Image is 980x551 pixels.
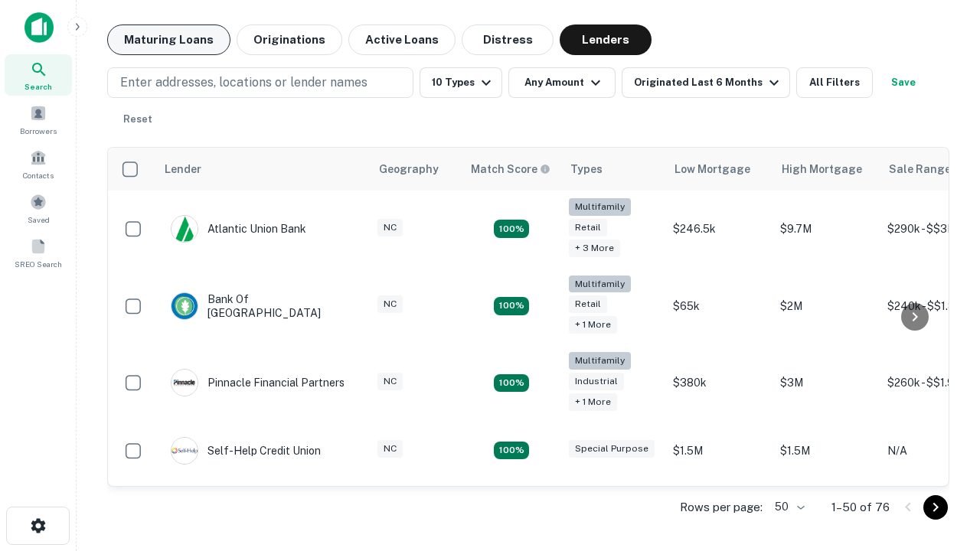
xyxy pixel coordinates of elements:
div: Matching Properties: 13, hasApolloMatch: undefined [494,374,529,393]
img: picture [171,370,198,396]
a: Contacts [5,143,72,184]
td: $380k [665,344,773,422]
div: Multifamily [569,198,631,216]
div: + 1 more [569,393,617,411]
th: Types [561,148,665,191]
button: Originated Last 6 Months [622,67,790,98]
span: SREO Search [15,258,62,270]
img: picture [171,293,198,319]
div: Industrial [569,373,624,390]
th: Geography [370,148,462,191]
div: Matching Properties: 11, hasApolloMatch: undefined [494,442,529,460]
div: Matching Properties: 17, hasApolloMatch: undefined [494,297,529,315]
button: All Filters [796,67,873,98]
h6: Match Score [471,161,547,178]
div: Self-help Credit Union [171,437,321,465]
button: Distress [462,24,554,55]
div: Retail [569,219,607,236]
button: Active Loans [348,24,456,55]
div: + 1 more [569,316,617,334]
a: Borrowers [5,99,72,140]
div: Special Purpose [569,440,655,458]
p: Enter addresses, locations or lender names [120,73,367,92]
th: Capitalize uses an advanced AI algorithm to match your search with the best lender. The match sco... [462,148,561,191]
th: High Mortgage [773,148,880,191]
div: Types [570,160,603,178]
th: Low Mortgage [665,148,773,191]
button: Lenders [560,24,652,55]
div: Sale Range [889,160,951,178]
span: Contacts [23,169,54,181]
div: NC [377,440,403,458]
button: Originations [237,24,342,55]
button: 10 Types [420,67,502,98]
div: NC [377,295,403,313]
div: 50 [769,496,807,518]
button: Enter addresses, locations or lender names [107,67,413,98]
td: $1.5M [773,422,880,480]
td: $2M [773,268,880,345]
th: Lender [155,148,370,191]
iframe: Chat Widget [903,380,980,453]
img: picture [171,216,198,242]
div: Low Mortgage [675,160,750,178]
div: NC [377,373,403,390]
div: Lender [165,160,201,178]
div: Retail [569,295,607,313]
p: 1–50 of 76 [831,498,890,517]
button: Reset [113,104,162,135]
div: NC [377,219,403,236]
span: Borrowers [20,125,57,137]
div: Capitalize uses an advanced AI algorithm to match your search with the best lender. The match sco... [471,161,550,178]
a: SREO Search [5,232,72,273]
p: Rows per page: [680,498,763,517]
div: High Mortgage [782,160,862,178]
div: Matching Properties: 10, hasApolloMatch: undefined [494,220,529,238]
div: Geography [379,160,439,178]
td: $3M [773,344,880,422]
div: Pinnacle Financial Partners [171,369,345,396]
a: Search [5,54,72,96]
button: Any Amount [508,67,616,98]
td: $246.5k [665,191,773,268]
button: Maturing Loans [107,24,230,55]
span: Search [24,80,52,93]
div: Atlantic Union Bank [171,215,306,243]
div: + 3 more [569,240,620,257]
a: Saved [5,187,72,229]
img: capitalize-icon.png [24,12,54,43]
div: Multifamily [569,275,631,293]
div: Bank Of [GEOGRAPHIC_DATA] [171,292,354,320]
div: Originated Last 6 Months [634,73,783,92]
div: Multifamily [569,352,631,370]
td: $1.5M [665,422,773,480]
button: Go to next page [923,495,948,520]
img: picture [171,438,198,464]
td: $65k [665,268,773,345]
span: Saved [28,214,50,226]
button: Save your search to get updates of matches that match your search criteria. [879,67,928,98]
td: $9.7M [773,191,880,268]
